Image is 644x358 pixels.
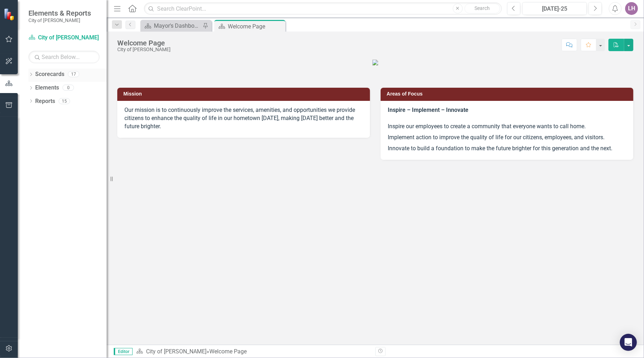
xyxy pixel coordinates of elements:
input: Search ClearPoint... [144,2,502,15]
div: Welcome Page [209,348,247,355]
strong: Inspire – Implement – Innovate [388,107,468,113]
a: City of [PERSON_NAME] [146,348,206,355]
div: City of [PERSON_NAME] [117,47,171,52]
a: Reports [35,97,55,105]
img: ClearPoint Strategy [4,8,16,20]
span: Search [474,5,490,11]
div: » [136,348,370,356]
h3: Mission [123,91,366,97]
button: [DATE]-25 [522,2,587,15]
img: COB-New-Logo-Sig-300px.png [372,60,378,65]
a: City of [PERSON_NAME] [28,34,100,42]
div: Open Intercom Messenger [620,334,637,351]
button: LH [625,2,638,15]
span: Editor [114,348,133,355]
div: 15 [59,98,70,104]
div: Welcome Page [117,39,171,47]
p: Implement action to improve the quality of life for our citizens, employees, and visitors. [388,132,626,143]
button: Search [465,4,500,13]
span: Elements & Reports [28,9,91,17]
a: Scorecards [35,70,64,78]
a: Mayor's Dashboard [142,21,201,30]
p: Inspire our employees to create a community that everyone wants to call home. [388,106,626,132]
div: 17 [68,71,79,77]
div: [DATE]-25 [525,5,584,13]
p: Innovate to build a foundation to make the future brighter for this generation and the next. [388,143,626,153]
div: Welcome Page [228,22,284,31]
div: 0 [63,85,74,91]
h3: Areas of Focus [387,91,630,97]
div: Mayor's Dashboard [154,21,201,30]
small: City of [PERSON_NAME] [28,17,91,23]
input: Search Below... [28,51,100,63]
a: Elements [35,84,59,92]
p: Our mission is to continuously improve the services, amenities, and opportunities we provide citi... [124,106,363,131]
